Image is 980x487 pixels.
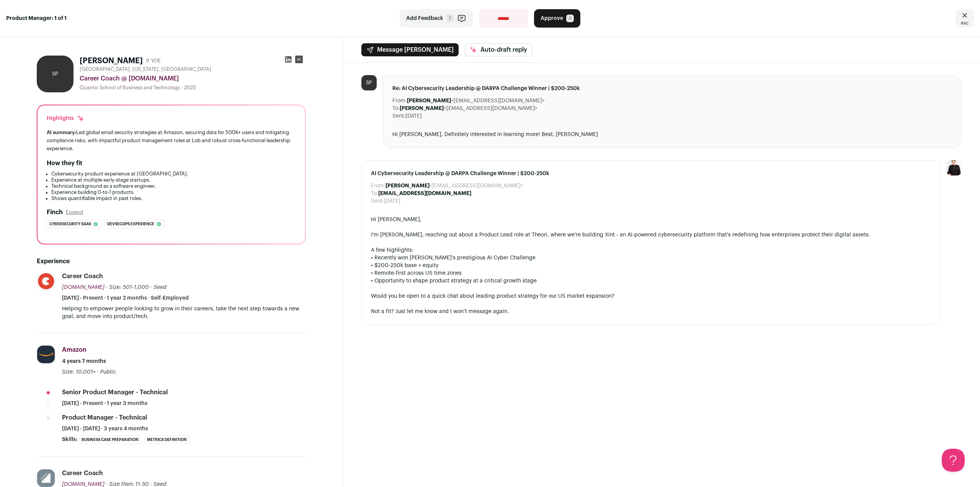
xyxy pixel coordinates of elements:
span: Size: 10,001+ [62,369,96,375]
dt: From: [371,182,385,190]
span: AI summary: [47,130,76,135]
li: Business Case Preparation [79,436,141,444]
strong: Product Manager: 1 of 1 [6,15,67,22]
dd: [DATE] [405,112,422,120]
span: Cybersecurity saas [49,220,91,228]
li: Shows quantifiable impact in past roles. [51,195,296,202]
span: Seed [154,482,167,487]
div: Product Manager - Technical [62,413,147,422]
button: Auto-draft reply [465,43,532,56]
div: Career Coach [62,469,103,477]
h1: [PERSON_NAME] [80,56,143,66]
span: [DOMAIN_NAME] [62,482,105,487]
img: 43503d63bc2d2bf1cdf7213b6406bbd9c8e419dacf101720b0abecf3593952f6.jpg [37,469,55,487]
a: Close [955,9,974,28]
span: [DOMAIN_NAME] [62,285,105,290]
dt: Sent: [371,197,384,205]
li: Metrics Definition [144,436,189,444]
dt: From: [392,97,407,105]
div: Highlights [47,115,85,122]
iframe: Help Scout Beacon - Open [942,449,965,472]
b: [PERSON_NAME] [400,106,444,111]
span: [DATE] - Present · 1 year 3 months [62,400,147,407]
span: Skills: [62,436,77,443]
span: esc [961,20,969,26]
dt: Sent: [392,112,405,120]
span: [GEOGRAPHIC_DATA], [US_STATE], [GEOGRAPHIC_DATA] [80,66,211,72]
div: Career Coach @ [DOMAIN_NAME] [80,74,306,83]
b: [EMAIL_ADDRESS][DOMAIN_NAME] [378,191,471,196]
button: Message [PERSON_NAME] [361,43,459,56]
div: Led global email security strategies at Amazon, securing data for 500K+ users and mitigating comp... [47,128,296,152]
dd: <[EMAIL_ADDRESS][DOMAIN_NAME]> [400,105,537,112]
span: Public [100,369,116,375]
li: Experience building 0-to-1 products. [51,189,296,195]
span: · [150,284,152,291]
dd: <[EMAIL_ADDRESS][DOMAIN_NAME]> [385,182,523,190]
button: Approve A [534,9,580,28]
dt: To: [371,190,378,197]
div: Quantic School of Business and Technology - 2025 [80,85,306,91]
span: [DATE] - Present · 1 year 2 months · Self-Employed [62,294,189,302]
span: Add Feedback [406,15,443,22]
img: 9240684-medium_jpg [946,160,962,175]
span: Amazon [62,347,87,353]
li: Technical background as a software engineer. [51,183,296,189]
li: Experience at multiple early-stage startups. [51,177,296,183]
p: Helping to empower people looking to grow in their careers, take the next step towards a new goal... [62,305,306,320]
h2: Experience [37,257,306,266]
div: Career Coach [62,272,103,280]
span: Seed [154,285,167,290]
img: e36df5e125c6fb2c61edd5a0d3955424ed50ce57e60c515fc8d516ef803e31c7.jpg [37,346,55,363]
span: F [446,15,454,22]
dd: <[EMAIL_ADDRESS][DOMAIN_NAME]> [407,97,545,105]
li: Cybersecurity product experience at [GEOGRAPHIC_DATA]. [51,171,296,177]
h2: How they fit [47,159,82,168]
div: Senior Product Manager - Technical [62,388,168,397]
b: [PERSON_NAME] [407,98,451,103]
button: Expand [66,209,83,215]
div: SP [361,75,377,90]
dd: [DATE] [384,197,400,205]
h2: Finch [47,208,63,217]
span: · [97,368,99,376]
div: 9 YOE [146,57,161,65]
button: Add Feedback F [400,9,473,28]
img: 48c7d145fe217780f418a53ce356253fed4f0f5fc6e455d630c4f63f6c436168.jpg [37,272,55,290]
span: 4 years 7 months [62,357,106,365]
span: AI Cybersecurity Leadership @ DARPA Challenge Winner | $200-250k [371,170,931,177]
div: SP [37,56,73,92]
div: Hi [PERSON_NAME], Definitely interested in learning more! Best, [PERSON_NAME] [392,131,952,138]
span: Re: AI Cybersecurity Leadership @ DARPA Challenge Winner | $200-250k [392,85,952,92]
b: [PERSON_NAME] [385,183,430,189]
span: A [566,15,574,22]
span: · Size: 501-1,000 [106,285,149,290]
span: · Size then: 11-50 [106,482,149,487]
div: Hi [PERSON_NAME], I'm [PERSON_NAME], reaching out about a Product Lead role at Theori, where we'r... [371,216,931,315]
span: Approve [541,15,563,22]
span: [DATE] - [DATE] · 3 years 4 months [62,425,148,433]
span: Devsecops experience [107,220,154,228]
dt: To: [392,105,400,112]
